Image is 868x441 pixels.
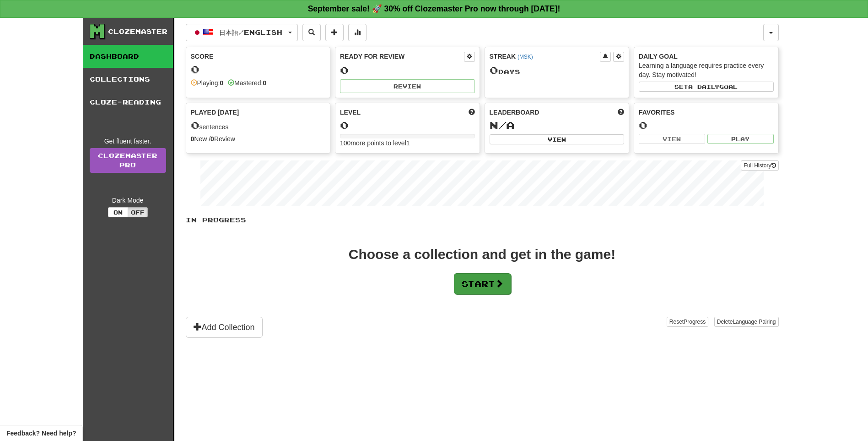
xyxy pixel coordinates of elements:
button: Start [454,273,511,294]
strong: 0 [191,135,194,143]
span: 0 [191,119,199,132]
div: 0 [639,120,774,131]
div: Clozemaster [108,27,167,36]
span: Level [340,108,361,117]
strong: 0 [210,135,214,143]
div: Playing: [191,78,224,88]
strong: September sale! 🚀 30% off Clozemaster Pro now through [DATE]! [308,4,561,13]
span: 日本語 / English [219,28,282,36]
span: This week in points, UTC [618,108,624,117]
div: Mastered: [228,78,266,88]
button: View [490,134,625,144]
button: Seta dailygoal [639,82,774,92]
span: Open feedback widget [6,429,76,438]
span: Played [DATE] [191,108,239,117]
button: 日本語/English [186,24,298,41]
div: 100 more points to level 1 [340,138,475,148]
span: Progress [684,319,706,325]
span: 0 [490,64,498,77]
strong: 0 [263,79,266,87]
div: Learning a language requires practice every day. Stay motivated! [639,61,774,79]
div: Ready for Review [340,52,464,61]
div: New / Review [191,134,326,143]
a: Cloze-Reading [83,91,173,114]
button: More stats [348,24,367,41]
div: Day s [490,65,625,77]
div: Daily Goal [639,52,774,61]
button: Add Collection [186,317,263,338]
p: In Progress [186,215,779,225]
button: Full History [741,160,778,171]
a: ClozemasterPro [90,148,166,173]
div: Score [191,52,326,61]
span: N/A [490,119,515,132]
div: Choose a collection and get in the game! [349,248,615,261]
div: Streak [490,52,600,61]
div: 0 [340,120,475,131]
button: Add sentence to collection [325,24,344,41]
button: ResetProgress [667,317,708,327]
span: Language Pairing [733,319,776,325]
div: sentences [191,120,326,132]
button: On [108,207,128,217]
button: Off [128,207,148,217]
a: (MSK) [518,54,533,60]
button: Play [707,134,774,144]
span: Score more points to level up [469,108,475,117]
div: Dark Mode [90,196,166,205]
div: Favorites [639,108,774,117]
a: Dashboard [83,45,173,68]
button: DeleteLanguage Pairing [714,317,779,327]
div: 0 [340,65,475,76]
button: Review [340,79,475,93]
div: Get fluent faster. [90,137,166,146]
span: Leaderboard [490,108,539,117]
div: 0 [191,64,326,75]
strong: 0 [220,79,223,87]
a: Collections [83,68,173,91]
button: Search sentences [302,24,321,41]
span: a daily [688,83,719,90]
button: View [639,134,705,144]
